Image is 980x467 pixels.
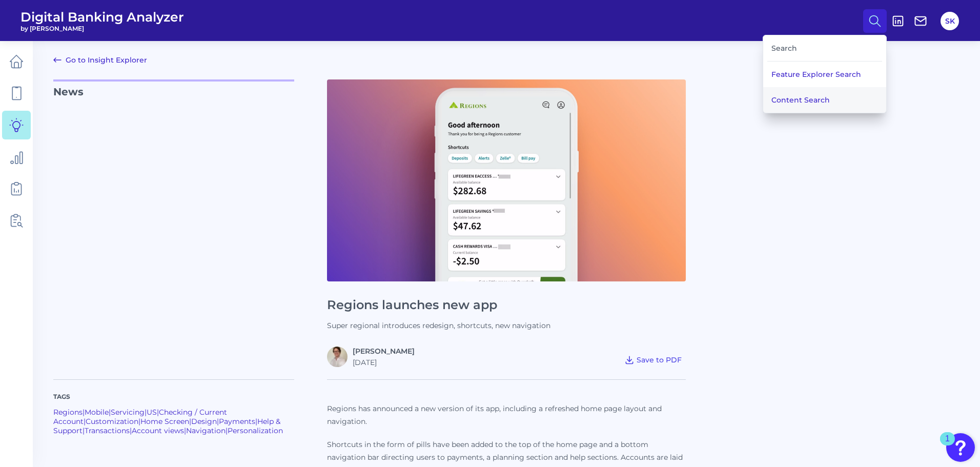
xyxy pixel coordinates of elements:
[191,417,217,426] a: Design
[228,426,283,435] a: Personalization
[763,62,886,87] button: Feature Explorer Search
[219,417,255,426] a: Payments
[637,355,682,364] span: Save to PDF
[86,417,138,426] a: Customization
[145,408,147,417] span: |
[132,426,184,435] a: Account views
[111,408,145,417] a: Servicing
[327,347,348,367] img: MIchael McCaw
[327,402,686,428] p: Regions has announced a new version of its app, including a refreshed home page layout and naviga...
[767,35,882,62] div: Search
[130,426,132,435] span: |
[186,426,226,435] a: Navigation
[83,408,85,417] span: |
[21,25,184,32] span: by [PERSON_NAME]
[941,12,959,30] button: SK
[226,426,228,435] span: |
[946,433,975,462] button: Open Resource Center, 1 new notification
[138,417,140,426] span: |
[53,417,280,435] a: Help & Support
[53,408,227,426] a: Checking / Current Account
[353,358,415,367] div: [DATE]
[763,87,886,113] button: Content Search
[327,321,686,330] p: Super regional introduces redesign, shortcuts, new navigation
[620,353,686,367] button: Save to PDF
[217,417,219,426] span: |
[53,79,294,367] p: News
[85,426,130,435] a: Transactions
[327,79,686,281] img: News - Phone (29).png
[140,417,189,426] a: Home Screen
[157,408,159,417] span: |
[53,408,83,417] a: Regions
[327,298,686,313] h1: Regions launches new app
[945,439,950,452] div: 1
[21,9,184,25] span: Digital Banking Analyzer
[255,417,257,426] span: |
[189,417,191,426] span: |
[53,54,147,66] a: Go to Insight Explorer
[109,408,111,417] span: |
[53,392,294,401] p: Tags
[84,417,86,426] span: |
[147,408,157,417] a: US
[353,347,415,356] a: [PERSON_NAME]
[83,426,85,435] span: |
[85,408,109,417] a: Mobile
[184,426,186,435] span: |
